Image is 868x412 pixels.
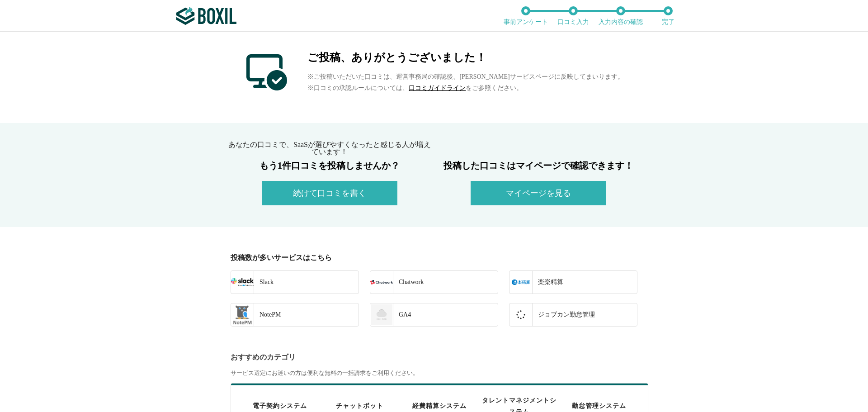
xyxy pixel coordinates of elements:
div: NotePM [254,303,281,326]
a: GA4 [370,303,498,327]
a: マイページを見る [471,190,606,197]
a: 続けて口コミを書く [262,190,397,197]
h3: 投稿した口コミはマイページで確認できます！ [434,161,643,170]
a: 楽楽精算 [509,270,637,294]
div: 投稿数が多いサービスはこちら [231,254,643,261]
h2: ご投稿、ありがとうございました！ [307,52,623,63]
span: あなたの口コミで、SaaSが選びやすくなったと感じる人が増えています！ [228,141,431,156]
div: サービス選定にお迷いの方は便利な無料の一括請求をご利用ください。 [231,370,643,376]
li: 口コミ入力 [549,6,597,25]
div: Chatwork [393,271,424,294]
li: 完了 [644,6,692,25]
p: ※ご投稿いただいた口コミは、運営事務局の確認後、[PERSON_NAME]サービスページに反映してまいります。 [307,71,623,82]
a: Chatwork [370,270,498,294]
a: Slack [231,270,359,294]
li: 事前アンケート [502,6,549,25]
div: おすすめのカテゴリ [231,354,643,361]
button: 続けて口コミを書く [262,181,397,205]
button: マイページを見る [471,181,606,205]
div: ジョブカン勤怠管理 [532,303,595,326]
div: 楽楽精算 [532,271,563,294]
li: 入力内容の確認 [597,6,644,25]
a: NotePM [231,303,359,327]
img: ボクシルSaaS_ロゴ [176,7,236,25]
div: Slack [254,271,274,294]
h3: もう1件口コミを投稿しませんか？ [225,161,434,170]
a: ジョブカン勤怠管理 [509,303,637,327]
div: GA4 [393,303,411,326]
p: ※口コミの承認ルールについては、 をご参照ください。 [307,82,623,94]
a: 口コミガイドライン [409,85,466,91]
